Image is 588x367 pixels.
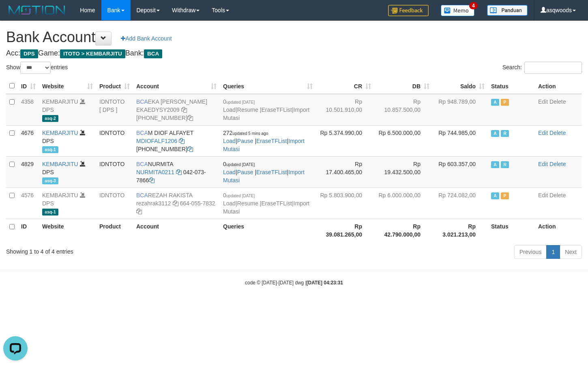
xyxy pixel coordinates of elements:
[549,161,566,167] a: Delete
[226,162,255,167] span: updated [DATE]
[20,49,38,58] span: DPS
[226,100,255,105] span: updated [DATE]
[223,169,236,175] a: Load
[181,107,187,113] a: Copy EKAEDYSY2009 to clipboard
[223,169,305,183] a: Import Mutasi
[535,219,582,242] th: Action
[96,78,133,94] th: Product: activate to sort column ascending
[488,219,535,242] th: Status
[256,138,287,144] a: EraseTFList
[223,107,236,113] a: Load
[18,78,39,94] th: ID: activate to sort column ascending
[136,98,148,105] span: BCA
[374,94,433,126] td: Rp 10.857.500,00
[179,138,185,144] a: Copy MDIOFALF1206 to clipboard
[187,115,193,121] a: Copy 7865564490 to clipboard
[20,62,51,74] select: Showentries
[42,98,78,105] a: KEMBARJITU
[220,78,316,94] th: Queries: activate to sort column ascending
[256,169,287,175] a: EraseTFList
[42,177,58,184] span: asq-3
[488,78,535,94] th: Status
[223,200,236,207] a: Load
[133,188,220,219] td: REZAH RAKISTA 664-055-7832
[223,138,305,152] a: Import Mutasi
[3,3,28,28] button: Open LiveChat chat widget
[6,49,582,58] h4: Acc: Game: Bank:
[42,115,58,122] span: asq-2
[502,62,582,74] label: Search:
[469,2,478,9] span: 4
[501,130,509,137] span: Running
[226,194,255,198] span: updated [DATE]
[501,99,509,106] span: Paused
[42,209,58,216] span: asq-1
[316,219,374,242] th: Rp 39.081.265,00
[433,219,488,242] th: Rp 3.021.213,00
[18,125,39,156] td: 4676
[133,94,220,126] td: EKA [PERSON_NAME] [PHONE_NUMBER]
[223,192,309,215] span: | | |
[546,245,560,259] a: 1
[39,125,96,156] td: DPS
[549,192,566,198] a: Delete
[96,188,133,219] td: IDNTOTO
[96,94,133,126] td: IDNTOTO [ DPS ]
[223,161,255,167] span: 0
[173,200,178,207] a: Copy rezahrak3112 to clipboard
[549,98,566,105] a: Delete
[560,245,582,259] a: Next
[223,98,309,121] span: | | |
[538,192,548,198] a: Edit
[374,188,433,219] td: Rp 6.000.000,00
[133,125,220,156] td: M DIOF ALFAYET [PHONE_NUMBER]
[6,244,239,256] div: Showing 1 to 4 of 4 entries
[18,94,39,126] td: 4358
[60,49,125,58] span: ITOTO > KEMBARJITU
[433,188,488,219] td: Rp 724.082,00
[223,130,268,136] span: 272
[149,177,155,183] a: Copy 0420737866 to clipboard
[232,131,268,136] span: updated 5 mins ago
[96,125,133,156] td: IDNTOTO
[433,156,488,188] td: Rp 603.357,00
[374,78,433,94] th: DB: activate to sort column ascending
[39,94,96,126] td: DPS
[6,4,68,16] img: MOTION_logo.png
[374,156,433,188] td: Rp 19.432.500,00
[491,130,499,137] span: Active
[133,78,220,94] th: Account: activate to sort column ascending
[223,130,305,152] span: | | |
[136,208,142,215] a: Copy 6640557832 to clipboard
[116,32,177,45] a: Add Bank Account
[316,125,374,156] td: Rp 5.374.990,00
[237,200,258,207] a: Resume
[136,130,148,136] span: BCA
[133,156,220,188] td: NURMITA 042-073-7866
[223,138,236,144] a: Load
[374,219,433,242] th: Rp 42.790.000,00
[441,5,475,16] img: Button%20Memo.svg
[237,107,258,113] a: Resume
[538,130,548,136] a: Edit
[491,161,499,168] span: Active
[491,192,499,199] span: Active
[18,156,39,188] td: 4829
[538,98,548,105] a: Edit
[245,280,343,286] small: code © [DATE]-[DATE] dwg |
[176,169,182,175] a: Copy NURMITA0211 to clipboard
[42,161,78,167] a: KEMBARJITU
[136,138,177,144] a: MDIOFALF1206
[433,94,488,126] td: Rp 948.789,00
[39,156,96,188] td: DPS
[374,125,433,156] td: Rp 6.500.000,00
[524,62,582,74] input: Search:
[6,29,582,45] h1: Bank Account
[316,78,374,94] th: CR: activate to sort column ascending
[42,130,78,136] a: KEMBARJITU
[487,5,528,16] img: panduan.png
[514,245,547,259] a: Previous
[223,98,255,105] span: 0
[187,146,193,152] a: Copy 7152165903 to clipboard
[136,161,148,167] span: BCA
